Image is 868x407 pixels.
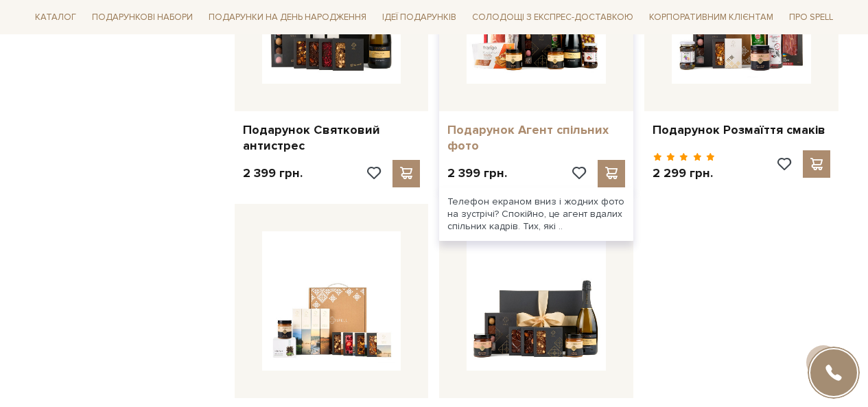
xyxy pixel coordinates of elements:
span: Подарунки на День народження [203,7,372,28]
p: 2 399 грн. [447,165,507,181]
div: Телефон екраном вниз і жодних фото на зустрічі? Спокійно, це агент вдалих спільних кадрів. Тих, я... [439,187,633,242]
a: Корпоративним клієнтам [644,5,779,29]
span: Подарункові набори [86,7,198,28]
a: Подарунок Агент спільних фото [447,122,625,154]
span: Про Spell [784,7,838,28]
a: Подарунок Розмаїття смаків [653,122,830,138]
p: 2 399 грн. [243,165,303,181]
p: 2 299 грн. [653,165,715,181]
a: Подарунок Святковий антистрес [243,122,421,154]
span: Каталог [30,7,82,28]
span: Ідеї подарунків [377,7,462,28]
a: Солодощі з експрес-доставкою [467,5,639,29]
